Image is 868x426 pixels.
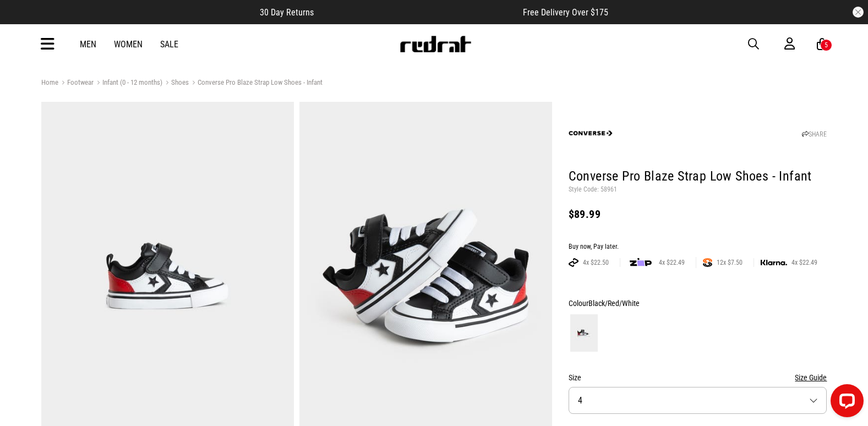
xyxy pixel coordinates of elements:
img: KLARNA [761,260,787,266]
span: Black/Red/White [588,299,640,308]
img: Black/Red/White [570,314,598,352]
div: 5 [825,41,828,49]
span: 12x $7.50 [712,258,747,267]
a: Sale [160,39,178,50]
div: Buy now, Pay later. [569,243,827,252]
a: Converse Pro Blaze Strap Low Shoes - Infant [189,78,323,89]
span: 30 Day Returns [260,7,314,18]
img: AFTERPAY [569,258,578,267]
span: 4x $22.49 [654,258,689,267]
div: Size [569,371,827,384]
p: Style Code: 58961 [569,185,827,194]
iframe: Customer reviews powered by Trustpilot [336,7,501,18]
button: Size Guide [795,371,827,384]
a: Infant (0 - 12 months) [94,78,162,89]
span: Free Delivery Over $175 [523,7,608,18]
div: $89.99 [569,207,827,221]
a: Shoes [162,78,189,89]
iframe: LiveChat chat widget [822,380,868,426]
img: Converse [569,111,613,155]
a: SHARE [802,130,827,138]
a: Home [41,78,58,86]
span: 4 [578,395,582,406]
img: zip [630,257,652,268]
img: Redrat logo [399,36,472,52]
a: Women [114,39,143,50]
a: Men [80,39,96,50]
button: 4 [569,387,827,414]
span: 4x $22.50 [578,258,613,267]
img: SPLITPAY [703,258,712,267]
a: 5 [817,39,827,50]
a: Footwear [58,78,94,89]
div: Colour [569,297,827,310]
h1: Converse Pro Blaze Strap Low Shoes - Infant [569,168,827,185]
span: 4x $22.49 [787,258,822,267]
